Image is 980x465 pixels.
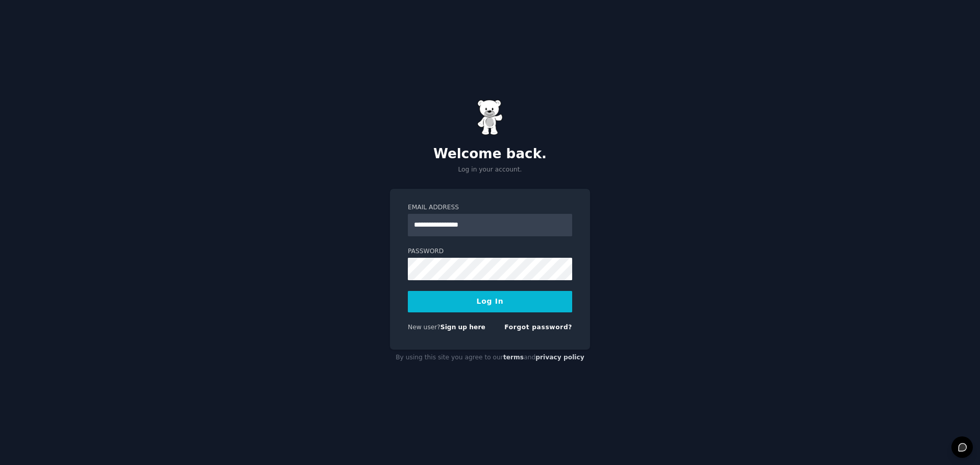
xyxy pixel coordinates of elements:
label: Password [408,247,572,256]
label: Email Address [408,203,572,212]
a: privacy policy [535,354,584,361]
button: Log In [408,291,572,312]
span: New user? [408,324,440,331]
a: terms [503,354,524,361]
a: Sign up here [440,324,485,331]
p: Log in your account. [390,165,590,175]
img: Gummy Bear [477,100,503,135]
a: Forgot password? [504,324,572,331]
div: By using this site you agree to our and [390,350,590,366]
h2: Welcome back. [390,146,590,162]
